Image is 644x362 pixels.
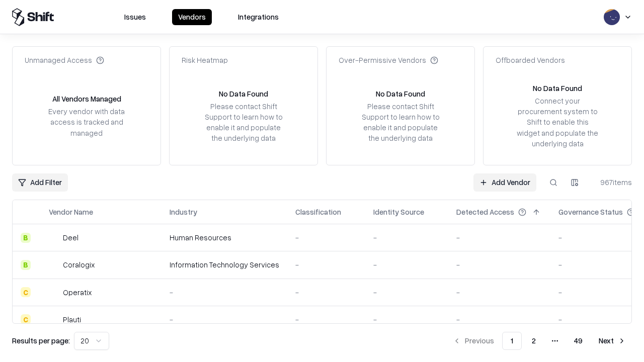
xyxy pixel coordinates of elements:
[373,314,440,325] div: -
[170,207,197,217] div: Industry
[373,232,440,243] div: -
[45,106,128,138] div: Every vendor with data access is tracked and managed
[63,232,78,243] div: Deel
[516,96,599,149] div: Connect your procurement system to Shift to enable this widget and populate the underlying data
[182,55,228,65] div: Risk Heatmap
[21,314,31,324] div: C
[118,9,152,25] button: Issues
[172,9,212,25] button: Vendors
[25,55,104,65] div: Unmanaged Access
[566,332,591,350] button: 49
[170,232,279,243] div: Human Resources
[456,232,542,243] div: -
[170,314,279,325] div: -
[376,88,425,99] div: No Data Found
[170,259,279,270] div: Information Technology Services
[202,101,285,144] div: Please contact Shift Support to learn how to enable it and populate the underlying data
[49,287,59,297] img: Operatix
[524,332,544,350] button: 2
[49,233,59,243] img: Deel
[63,259,95,270] div: Coralogix
[21,233,31,243] div: B
[295,259,357,270] div: -
[49,207,93,217] div: Vendor Name
[63,287,92,298] div: Operatix
[295,314,357,325] div: -
[533,83,582,94] div: No Data Found
[373,259,440,270] div: -
[456,207,514,217] div: Detected Access
[49,260,59,270] img: Coralogix
[593,332,632,350] button: Next
[295,232,357,243] div: -
[295,287,357,298] div: -
[170,287,279,298] div: -
[21,287,31,297] div: C
[339,55,438,65] div: Over-Permissive Vendors
[12,173,68,192] button: Add Filter
[373,207,424,217] div: Identity Source
[21,260,31,270] div: B
[473,173,536,192] a: Add Vendor
[373,287,440,298] div: -
[592,177,632,188] div: 967 items
[359,101,442,144] div: Please contact Shift Support to learn how to enable it and populate the underlying data
[558,207,623,217] div: Governance Status
[295,207,341,217] div: Classification
[447,332,632,350] nav: pagination
[502,332,522,350] button: 1
[219,88,268,99] div: No Data Found
[232,9,285,25] button: Integrations
[49,314,59,324] img: Plauti
[456,287,542,298] div: -
[12,335,70,346] p: Results per page:
[456,314,542,325] div: -
[63,314,81,325] div: Plauti
[456,259,542,270] div: -
[496,55,565,65] div: Offboarded Vendors
[52,94,121,104] div: All Vendors Managed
